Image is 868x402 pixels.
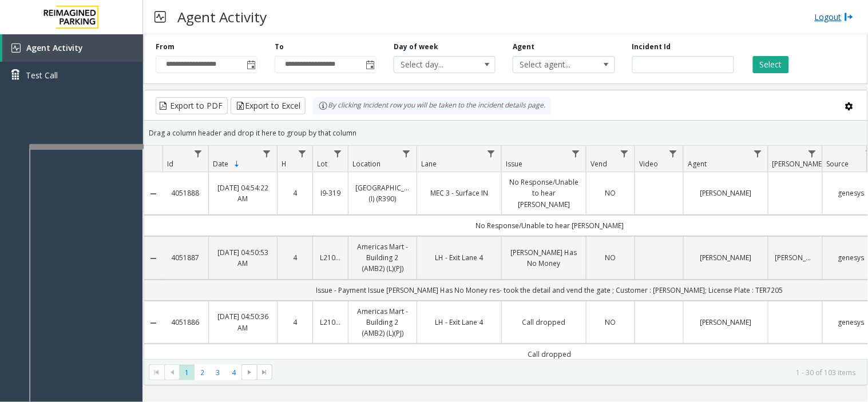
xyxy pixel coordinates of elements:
span: Vend [590,159,607,169]
span: Lane [421,159,437,169]
img: infoIcon.svg [319,101,328,110]
a: No Response/Unable to hear [PERSON_NAME] [509,177,579,210]
a: Call dropped [509,317,579,328]
label: From [156,42,175,52]
span: Test Call [26,69,58,81]
span: Sortable [232,160,241,169]
span: Go to the next page [241,364,257,380]
a: Collapse Details [144,254,162,263]
a: [PERSON_NAME] [691,317,761,328]
span: Agent [688,159,707,169]
h3: Agent Activity [172,3,272,31]
a: Collapse Details [144,319,162,328]
a: Lot Filter Menu [330,146,346,161]
span: Page 2 [195,365,210,380]
a: Vend Filter Menu [617,146,632,161]
a: Americas Mart - Building 2 (AMB2) (L)(PJ) [355,306,410,339]
a: [PERSON_NAME] [691,252,761,263]
label: Agent [513,42,534,52]
span: Page 1 [179,365,195,380]
span: Agent Activity [26,42,83,53]
a: Lane Filter Menu [483,146,499,161]
span: Page 3 [211,365,226,380]
a: I9-319 [320,188,341,198]
a: Logout [815,11,854,23]
span: Toggle popup [363,57,376,73]
span: Date [213,159,228,169]
kendo-pager-info: 1 - 30 of 103 items [279,368,856,377]
a: 4 [284,188,306,198]
a: 4051888 [169,188,201,198]
span: Issue [506,159,522,169]
span: Select day... [394,57,475,73]
span: Id [167,159,173,169]
a: NO [593,317,628,328]
a: LH - Exit Lane 4 [424,317,494,328]
span: Go to the last page [257,364,272,380]
img: 'icon' [11,43,21,53]
a: [GEOGRAPHIC_DATA] (I) (R390) [355,182,410,204]
a: Date Filter Menu [259,146,275,161]
label: To [275,42,284,52]
span: Page 4 [226,365,241,380]
a: Agent Activity [2,34,143,62]
span: Toggle popup [244,57,257,73]
span: Lot [317,159,327,169]
a: L21036801 [320,317,341,328]
a: Parker Filter Menu [804,146,820,161]
label: Incident Id [632,42,671,52]
a: 4 [284,252,306,263]
div: Data table [144,146,867,359]
span: NO [605,253,616,262]
span: NO [605,317,616,327]
span: NO [605,188,616,198]
span: Video [639,159,658,169]
a: Agent Filter Menu [750,146,766,161]
a: 4 [284,317,306,328]
a: LH - Exit Lane 4 [424,252,494,263]
a: [PERSON_NAME] [691,188,761,198]
span: Go to the next page [245,368,254,377]
span: Source [827,159,849,169]
a: [PERSON_NAME] Has No Money [509,247,579,269]
a: Location Filter Menu [399,146,414,161]
a: NO [593,252,628,263]
span: Go to the last page [260,368,269,377]
span: Location [352,159,381,169]
a: H Filter Menu [295,146,310,161]
label: Day of week [394,42,438,52]
a: MEC 3 - Surface IN [424,188,494,198]
a: Collapse Details [144,189,162,198]
span: [PERSON_NAME] [772,159,825,169]
a: [PERSON_NAME] [775,252,815,263]
div: Drag a column header and drop it here to group by that column [144,123,867,143]
img: logout [845,11,854,23]
div: By clicking Incident row you will be taken to the incident details page. [313,97,551,114]
a: [DATE] 04:50:53 AM [216,247,270,269]
button: Select [753,56,789,73]
a: 4051886 [169,317,201,328]
a: L21036801 [320,252,341,263]
a: 4051887 [169,252,201,263]
span: Select agent... [513,57,594,73]
span: H [282,159,287,169]
button: Export to PDF [156,97,228,114]
a: [DATE] 04:50:36 AM [216,311,270,333]
button: Export to Excel [231,97,306,114]
a: Issue Filter Menu [568,146,584,161]
a: Americas Mart - Building 2 (AMB2) (L)(PJ) [355,241,410,274]
a: Id Filter Menu [191,146,206,161]
a: NO [593,188,628,198]
img: pageIcon [154,3,166,31]
a: [DATE] 04:54:22 AM [216,182,270,204]
a: Video Filter Menu [665,146,681,161]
